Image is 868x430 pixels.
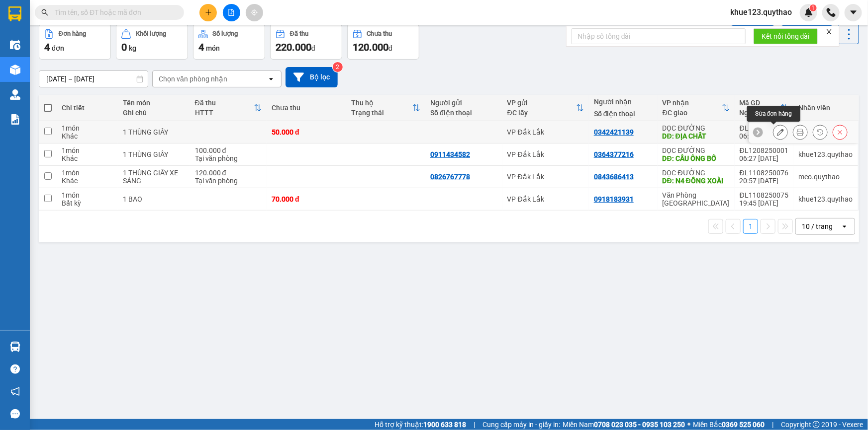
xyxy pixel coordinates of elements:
th: Toggle SortBy [735,95,793,121]
div: 1 món [62,146,113,154]
div: ĐL1108250076 [740,169,788,177]
div: Ghi chú [123,109,185,117]
sup: 1 [810,4,817,11]
div: Mã GD [740,99,780,107]
img: warehouse-icon [10,342,20,352]
div: DĐ: CẦU ÔNG BỐ [663,154,730,162]
span: plus [205,9,212,16]
div: Trạng thái [351,109,412,117]
img: phone-icon [827,8,836,17]
input: Tìm tên, số ĐT hoặc mã đơn [55,7,172,18]
div: Bất kỳ [62,199,113,207]
span: Kết nối tổng đài [762,31,810,42]
div: 70.000 đ [272,195,341,203]
svg: open [267,75,275,83]
div: Đã thu [290,30,308,37]
div: 19:45 [DATE] [740,199,788,207]
div: Khác [62,154,113,162]
sup: 2 [333,62,343,72]
div: 1 THÙNG GIẤY [123,150,185,158]
th: Toggle SortBy [658,95,735,121]
div: Tên món [123,99,185,107]
span: ⚪️ [687,423,690,427]
th: Toggle SortBy [502,95,589,121]
div: Chi tiết [62,104,113,112]
div: Khác [62,177,113,185]
button: aim [246,4,263,21]
span: kg [129,44,136,52]
button: Khối lượng0kg [116,24,188,60]
div: VP Đắk Lắk [507,150,584,158]
div: 06:32 [DATE] [740,132,788,140]
span: aim [251,9,258,16]
div: khue123.quythao [798,150,853,158]
div: DĐ: ĐỊA CHẤT [663,132,730,140]
strong: 0369 525 060 [722,421,765,429]
span: Miền Bắc [693,419,765,430]
div: 50.000 đ [272,128,341,136]
div: Người gửi [430,99,497,107]
span: khue123.quythao [722,6,800,18]
button: Bộ lọc [286,67,338,87]
div: 1 món [62,124,113,132]
div: 100.000 đ [195,146,262,154]
div: 1 THÙNG GIẤY XE SÁNG [123,169,185,185]
img: logo-vxr [8,6,21,21]
span: question-circle [10,364,20,374]
div: 0918183931 [594,195,634,203]
div: Ngày ĐH [740,109,780,117]
span: món [206,44,220,52]
input: Select a date range. [39,71,148,87]
button: Số lượng4món [193,24,265,60]
div: 10 / trang [802,221,833,231]
button: Đã thu220.000đ [270,24,342,60]
span: 120.000 [353,41,388,53]
strong: 1900 633 818 [423,421,466,429]
div: Văn Phòng [GEOGRAPHIC_DATA] [663,191,730,207]
div: VP gửi [507,99,576,107]
button: Chưa thu120.000đ [347,24,419,60]
div: 0364377216 [594,150,634,158]
img: warehouse-icon [10,40,20,50]
div: Tại văn phòng [195,177,262,185]
div: DỌC ĐƯỜNG [663,169,730,177]
div: DỌC ĐƯỜNG [663,124,730,132]
button: file-add [223,4,240,21]
div: Chọn văn phòng nhận [159,74,227,84]
div: VP nhận [663,99,722,107]
span: đ [388,44,392,52]
img: warehouse-icon [10,65,20,75]
div: Sửa đơn hàng [747,106,800,122]
div: Đã thu [195,99,254,107]
button: Kết nối tổng đài [754,28,818,44]
div: meo.quythao [798,173,853,181]
div: Số điện thoại [594,110,653,118]
div: Khác [62,132,113,140]
button: caret-down [845,4,862,21]
div: ĐC giao [663,109,722,117]
div: VP Đắk Lắk [507,195,584,203]
div: Thu hộ [351,99,412,107]
span: notification [10,387,20,396]
span: 0 [121,41,127,53]
div: 1 món [62,169,113,177]
th: Toggle SortBy [346,95,425,121]
img: warehouse-icon [10,89,20,100]
div: ĐL1108250075 [740,191,788,199]
input: Nhập số tổng đài [572,28,746,44]
button: plus [199,4,217,21]
div: DỌC ĐƯỜNG [663,146,730,154]
div: Chưa thu [367,30,392,37]
button: 1 [743,219,758,234]
span: search [41,9,48,16]
span: file-add [228,9,235,16]
div: DĐ: N4 ĐỒNG XOÀI [663,177,730,185]
div: 0843686413 [594,173,634,181]
div: 0911434582 [430,150,470,158]
span: | [772,419,773,430]
span: đ [311,44,315,52]
span: 4 [44,41,50,53]
svg: open [841,222,849,230]
span: | [474,419,475,430]
div: Tại văn phòng [195,154,262,162]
